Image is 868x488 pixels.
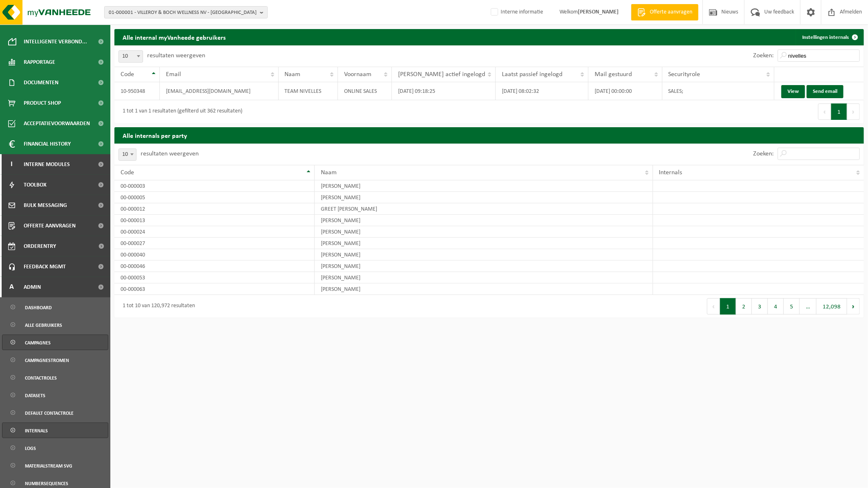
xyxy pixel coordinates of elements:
[578,9,619,15] strong: [PERSON_NAME]
[24,113,90,134] span: Acceptatievoorwaarden
[398,71,485,78] span: [PERSON_NAME] actief ingelogd
[662,82,774,100] td: SALES;
[160,82,279,100] td: [EMAIL_ADDRESS][DOMAIN_NAME]
[114,82,160,100] td: 10-950348
[847,103,860,120] button: Next
[114,283,315,295] td: 00-000063
[24,93,61,113] span: Product Shop
[588,82,662,100] td: [DATE] 00:00:00
[24,72,58,93] span: Documenten
[8,154,16,175] span: I
[2,317,108,333] a: Alle gebruikers
[784,298,800,315] button: 5
[800,298,817,315] span: …
[736,298,752,315] button: 2
[2,440,108,456] a: Logs
[818,103,831,120] button: Previous
[121,71,134,78] span: Code
[2,405,108,421] a: default contactrole
[114,29,234,45] h2: Alle internal myVanheede gebruikers
[315,226,653,238] td: [PERSON_NAME]
[114,272,315,283] td: 00-000053
[121,169,134,176] span: Code
[114,192,315,203] td: 00-000005
[25,441,36,456] span: Logs
[2,370,108,385] a: Contactroles
[119,149,136,160] span: 10
[24,277,41,297] span: Admin
[24,256,66,277] span: Feedback MGMT
[24,195,67,216] span: Bulk Messaging
[817,298,847,315] button: 12,098
[720,298,736,315] button: 1
[24,175,47,195] span: Toolbox
[25,370,57,386] span: Contactroles
[392,82,496,100] td: [DATE] 09:18:25
[315,215,653,226] td: [PERSON_NAME]
[315,249,653,261] td: [PERSON_NAME]
[2,423,108,438] a: Internals
[659,169,682,176] span: Internals
[166,71,181,78] span: Email
[669,71,700,78] span: Securityrole
[753,53,774,59] label: Zoeken:
[796,29,863,45] a: Instellingen internals
[25,458,72,474] span: Materialstream SVG
[631,4,698,20] a: Offerte aanvragen
[315,283,653,295] td: [PERSON_NAME]
[114,249,315,261] td: 00-000040
[114,180,315,192] td: 00-000003
[502,71,562,78] span: Laatst passief ingelogd
[279,82,338,100] td: TEAM NIVELLES
[24,52,55,72] span: Rapportage
[338,82,391,100] td: ONLINE SALES
[2,458,108,473] a: Materialstream SVG
[315,261,653,272] td: [PERSON_NAME]
[25,335,51,351] span: Campagnes
[768,298,784,315] button: 4
[315,203,653,215] td: GREET [PERSON_NAME]
[321,169,337,176] span: Naam
[119,299,195,314] div: 1 tot 10 van 120,972 resultaten
[25,388,45,403] span: Datasets
[114,203,315,215] td: 00-000012
[147,52,205,59] label: resultaten weergeven
[285,71,301,78] span: Naam
[595,71,632,78] span: Mail gestuurd
[119,104,242,119] div: 1 tot 1 van 1 resultaten (gefilterd uit 362 resultaten)
[496,82,588,100] td: [DATE] 08:02:32
[24,216,76,236] span: Offerte aanvragen
[648,8,694,16] span: Offerte aanvragen
[119,50,143,63] span: 10
[104,6,268,18] button: 01-000001 - VILLEROY & BOCH WELLNESS NV - [GEOGRAPHIC_DATA]
[315,238,653,249] td: [PERSON_NAME]
[24,31,87,52] span: Intelligente verbond...
[831,103,847,120] button: 1
[141,151,199,157] label: resultaten weergeven
[344,71,371,78] span: Voornaam
[752,298,768,315] button: 3
[2,335,108,350] a: Campagnes
[114,226,315,238] td: 00-000024
[847,298,860,315] button: Next
[114,215,315,226] td: 00-000013
[109,7,257,19] span: 01-000001 - VILLEROY & BOCH WELLNESS NV - [GEOGRAPHIC_DATA]
[25,423,48,439] span: Internals
[489,6,543,18] label: Interne informatie
[2,299,108,315] a: Dashboard
[24,154,70,175] span: Interne modules
[114,127,195,143] h2: Alle internals per party
[781,85,805,98] a: View
[315,180,653,192] td: [PERSON_NAME]
[8,277,16,297] span: A
[807,85,843,98] button: Send email
[24,134,71,154] span: Financial History
[315,272,653,283] td: [PERSON_NAME]
[315,192,653,203] td: [PERSON_NAME]
[119,51,143,62] span: 10
[2,387,108,403] a: Datasets
[24,236,92,256] span: Orderentry Goedkeuring
[25,300,52,315] span: Dashboard
[2,352,108,368] a: Campagnestromen
[114,261,315,272] td: 00-000046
